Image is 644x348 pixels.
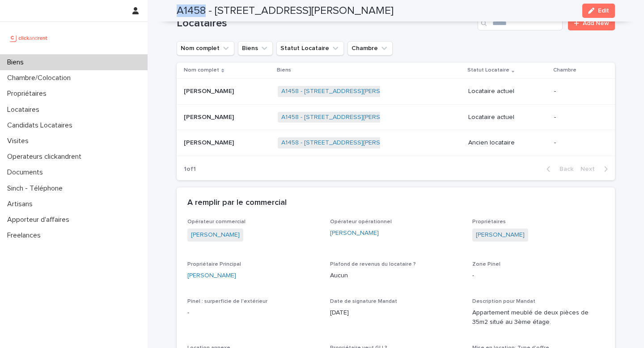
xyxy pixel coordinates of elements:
[184,112,236,121] p: [PERSON_NAME]
[472,271,604,280] p: -
[330,299,397,304] span: Date de signature Mandat
[177,130,615,156] tr: [PERSON_NAME][PERSON_NAME] A1458 - [STREET_ADDRESS][PERSON_NAME] Ancien locataire-
[238,41,273,55] button: Biens
[330,229,379,238] a: [PERSON_NAME]
[478,16,563,30] input: Search
[554,166,573,172] span: Back
[554,139,601,147] p: -
[4,231,48,240] p: Freelances
[568,16,615,30] a: Add New
[281,114,412,121] a: A1458 - [STREET_ADDRESS][PERSON_NAME]
[580,166,600,172] span: Next
[347,41,393,55] button: Chambre
[330,262,416,267] span: Plafond de revenus du locataire ?
[281,88,412,95] a: A1458 - [STREET_ADDRESS][PERSON_NAME]
[191,230,240,240] a: [PERSON_NAME]
[468,139,547,147] p: Ancien locataire
[472,299,535,304] span: Description pour Mandat
[472,262,500,267] span: Zone Pinel
[177,78,615,104] tr: [PERSON_NAME][PERSON_NAME] A1458 - [STREET_ADDRESS][PERSON_NAME] Locataire actuel-
[598,8,609,14] span: Edit
[4,74,78,82] p: Chambre/Colocation
[577,165,615,173] button: Next
[330,271,462,280] p: Aucun
[468,88,547,95] p: Locataire actuel
[7,29,51,47] img: UCB0brd3T0yccxBKYDjQ
[177,17,474,30] h1: Locataires
[468,114,547,121] p: Locataire actuel
[330,219,392,225] span: Opérateur opérationnel
[330,308,462,318] p: [DATE]
[554,114,601,121] p: -
[281,139,412,147] a: A1458 - [STREET_ADDRESS][PERSON_NAME]
[184,65,219,75] p: Nom complet
[187,271,236,280] a: [PERSON_NAME]
[187,219,246,225] span: Opérateur commercial
[177,158,203,180] p: 1 of 1
[187,308,319,318] p: -
[4,200,40,208] p: Artisans
[177,4,394,17] h2: A1458 - [STREET_ADDRESS][PERSON_NAME]
[4,58,31,67] p: Biens
[4,137,36,145] p: Visites
[539,165,577,173] button: Back
[4,184,70,193] p: Sinch - Téléphone
[582,4,615,18] button: Edit
[472,308,604,327] p: Appartement meublé de deux pièces de 35m2 situé au 3ème étage.
[4,121,80,130] p: Candidats Locataires
[276,41,344,55] button: Statut Locataire
[467,65,509,75] p: Statut Locataire
[472,219,506,225] span: Propriétaires
[277,65,291,75] p: Biens
[554,88,601,95] p: -
[4,153,89,161] p: Operateurs clickandrent
[583,20,609,26] span: Add New
[476,230,525,240] a: [PERSON_NAME]
[4,168,50,177] p: Documents
[4,216,76,224] p: Apporteur d'affaires
[184,86,236,95] p: [PERSON_NAME]
[187,262,241,267] span: Propriétaire Principal
[553,65,576,75] p: Chambre
[184,137,236,147] p: [PERSON_NAME]
[177,104,615,130] tr: [PERSON_NAME][PERSON_NAME] A1458 - [STREET_ADDRESS][PERSON_NAME] Locataire actuel-
[187,198,287,208] h2: A remplir par le commercial
[4,89,54,98] p: Propriétaires
[187,299,267,304] span: Pinel : surperficie de l'extérieur
[177,41,234,55] button: Nom complet
[4,106,47,114] p: Locataires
